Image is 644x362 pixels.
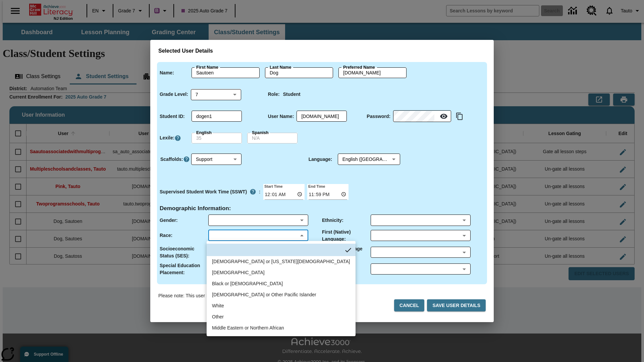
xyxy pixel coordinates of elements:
[212,291,316,298] div: Native Hawaiian or Other Pacific Islander
[212,280,283,287] div: Black or African American
[207,256,356,267] li: American Indian or Alaska Native
[212,258,350,265] div: American Indian or Alaska Native
[207,244,356,256] li: No Item Selected
[207,311,356,322] li: Other
[207,322,356,334] li: Middle Eastern or Northern African
[212,302,224,309] div: White
[207,267,356,278] li: Asian
[207,300,356,311] li: White
[212,324,284,331] div: Middle Eastern or Northern African
[212,313,224,320] div: Other
[207,289,356,300] li: Native Hawaiian or Other Pacific Islander
[212,269,265,276] div: Asian
[207,278,356,289] li: Black or African American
